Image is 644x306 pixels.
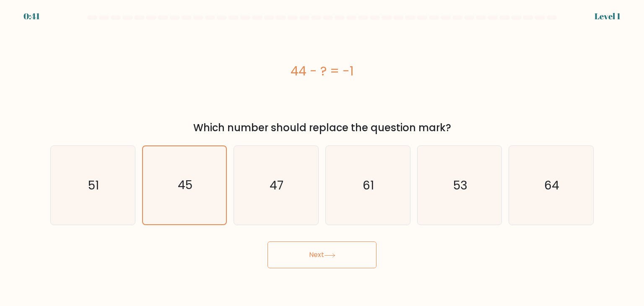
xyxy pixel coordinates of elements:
[178,177,192,194] text: 45
[453,177,467,194] text: 53
[270,177,284,194] text: 47
[363,177,374,194] text: 61
[544,177,559,194] text: 64
[55,120,589,135] div: Which number should replace the question mark?
[267,241,377,268] button: Next
[23,10,40,23] div: 0:41
[595,10,621,23] div: Level 1
[88,177,99,194] text: 51
[50,62,594,80] div: 44 - ? = -1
